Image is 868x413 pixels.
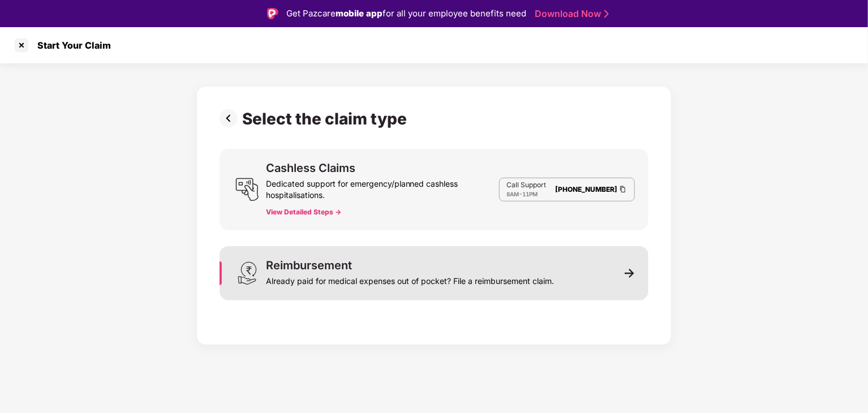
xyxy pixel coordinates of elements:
img: Stroke [604,8,609,20]
strong: mobile app [336,8,383,19]
div: Start Your Claim [31,40,111,51]
img: svg+xml;base64,PHN2ZyBpZD0iUHJldi0zMngzMiIgeG1sbnM9Imh0dHA6Ly93d3cudzMub3JnLzIwMDAvc3ZnIiB3aWR0aD... [220,109,242,127]
div: Get Pazcare for all your employee benefits need [286,7,526,20]
p: Call Support [506,180,546,190]
div: Select the claim type [242,109,411,128]
img: svg+xml;base64,PHN2ZyB3aWR0aD0iMTEiIGhlaWdodD0iMTEiIHZpZXdCb3g9IjAgMCAxMSAxMSIgZmlsbD0ibm9uZSIgeG... [625,268,635,278]
img: Clipboard Icon [618,184,628,194]
img: svg+xml;base64,PHN2ZyB3aWR0aD0iMjQiIGhlaWdodD0iMzEiIHZpZXdCb3g9IjAgMCAyNCAzMSIgZmlsbD0ibm9uZSIgeG... [235,261,259,285]
img: svg+xml;base64,PHN2ZyB3aWR0aD0iMjQiIGhlaWdodD0iMjUiIHZpZXdCb3g9IjAgMCAyNCAyNSIgZmlsbD0ibm9uZSIgeG... [235,178,259,201]
span: 11PM [522,191,538,197]
div: Dedicated support for emergency/planned cashless hospitalisations. [266,174,499,201]
div: Reimbursement [266,260,352,271]
a: Download Now [535,8,605,20]
div: - [506,190,546,199]
span: 8AM [506,191,519,197]
div: Cashless Claims [266,162,355,174]
img: Logo [267,8,278,19]
div: Already paid for medical expenses out of pocket? File a reimbursement claim. [266,271,554,287]
button: View Detailed Steps -> [266,208,341,217]
a: [PHONE_NUMBER] [555,185,617,193]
